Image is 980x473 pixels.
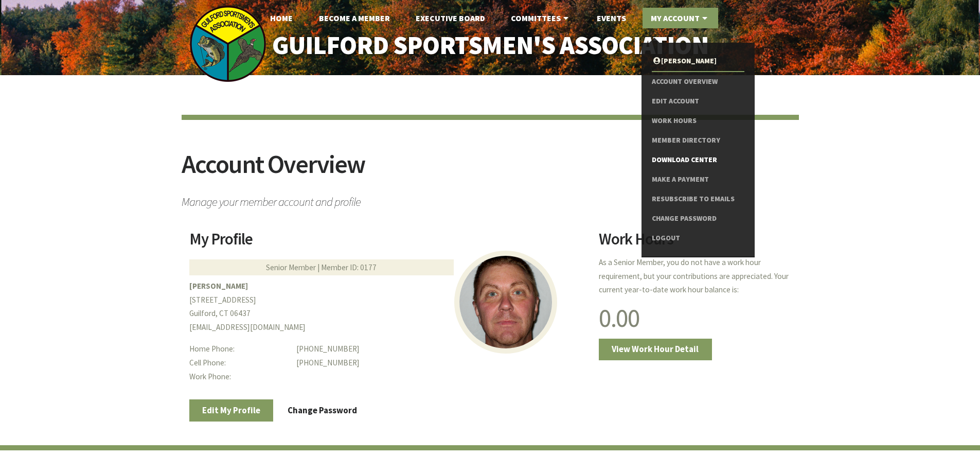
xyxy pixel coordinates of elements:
[589,8,634,28] a: Events
[189,370,289,384] dt: Work Phone
[599,305,791,331] h1: 0.00
[189,342,289,356] dt: Home Phone
[311,8,398,28] a: Become A Member
[275,399,370,421] a: Change Password
[250,24,730,67] a: Guilford Sportsmen's Association
[643,8,718,28] a: My Account
[652,229,744,248] a: Logout
[652,111,744,131] a: Work Hours
[599,256,791,297] p: As a Senior Member, you do not have a work hour requirement, but your contributions are appreciat...
[296,342,586,356] dd: [PHONE_NUMBER]
[599,231,791,255] h2: Work Hours
[189,281,248,291] b: [PERSON_NAME]
[652,170,744,189] a: Make a Payment
[189,356,289,370] dt: Cell Phone
[182,190,799,208] span: Manage your member account and profile
[189,399,274,421] a: Edit My Profile
[189,279,586,335] p: [STREET_ADDRESS] Guilford, CT 06437 [EMAIL_ADDRESS][DOMAIN_NAME]
[652,189,744,209] a: Resubscribe to Emails
[503,8,579,28] a: Committees
[262,8,301,28] a: Home
[652,51,744,71] a: [PERSON_NAME]
[189,231,586,255] h2: My Profile
[296,356,586,370] dd: [PHONE_NUMBER]
[189,5,266,82] img: logo_sm.png
[182,151,799,190] h2: Account Overview
[599,339,712,360] a: View Work Hour Detail
[652,150,744,170] a: Download Center
[652,131,744,150] a: Member Directory
[652,209,744,229] a: Change Password
[652,72,744,92] a: Account Overview
[652,92,744,111] a: Edit Account
[407,8,493,28] a: Executive Board
[189,259,454,275] div: Senior Member | Member ID: 0177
